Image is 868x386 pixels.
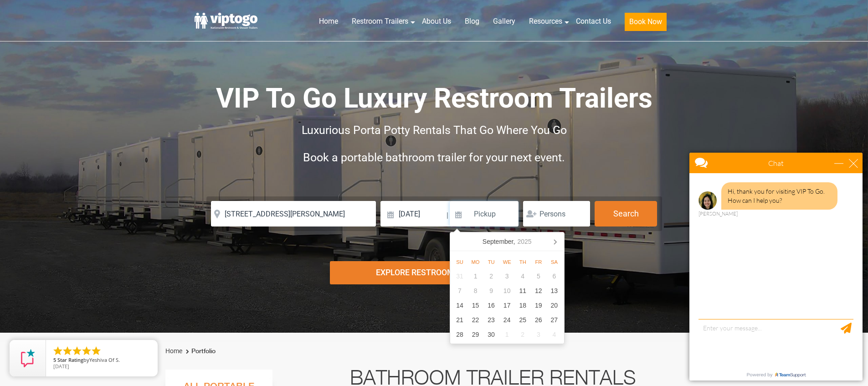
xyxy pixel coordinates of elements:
div: 6 [546,269,562,283]
div: 20 [546,298,562,313]
span: by [53,357,150,364]
span: 5 [53,356,56,363]
div: 18 [515,298,531,313]
a: Home [165,347,182,355]
button: Book Now [625,13,667,31]
div: 12 [531,283,547,298]
input: Persons [523,201,590,226]
li:  [91,345,102,356]
a: About Us [415,11,458,31]
span: | [447,201,448,230]
div: 28 [452,327,468,342]
input: Delivery [380,201,446,226]
div: September, [479,234,535,249]
div: Mo [467,257,483,268]
span: Star Rating [57,356,83,363]
div: 7 [452,283,468,298]
button: Search [595,201,657,226]
div: 11 [515,283,531,298]
a: Restroom Trailers [345,11,415,31]
div: 26 [531,313,547,327]
span: Luxurious Porta Potty Rentals That Go Where You Go [302,124,567,137]
div: 1 [499,327,515,342]
div: 4 [515,269,531,283]
div: 3 [531,327,547,342]
div: 2 [515,327,531,342]
input: Pickup [450,201,519,226]
div: 23 [483,313,499,327]
div: 1 [467,269,483,283]
div: Tu [483,257,499,268]
div: 14 [452,298,468,313]
a: Home [312,11,345,31]
li:  [72,345,82,356]
div: 15 [467,298,483,313]
a: Book Now [618,11,673,36]
div: 16 [483,298,499,313]
span: Yeshiva Of S. [89,356,120,363]
input: Where do you need your restroom? [211,201,376,226]
a: Resources [522,11,569,31]
span: [DATE] [53,363,69,370]
li:  [52,345,63,356]
div: Sa [546,257,562,268]
div: 2 [483,269,499,283]
div: 27 [546,313,562,327]
li: Portfolio [184,346,216,357]
div: Th [515,257,531,268]
div: 25 [515,313,531,327]
div: 21 [452,313,468,327]
div: 4 [546,327,562,342]
div: Su [452,257,468,268]
div: 3 [499,269,515,283]
div: 31 [452,269,468,283]
div: 5 [531,269,547,283]
div: Fr [531,257,547,268]
a: Blog [458,11,486,31]
li:  [62,345,73,356]
div: 8 [467,283,483,298]
div: 9 [483,283,499,298]
div: 24 [499,313,515,327]
li:  [81,345,92,356]
span: VIP To Go Luxury Restroom Trailers [216,82,652,114]
div: Explore Restroom Trailers [330,261,538,284]
div: We [499,257,515,268]
div: 30 [483,327,499,342]
iframe: Live Chat Box [684,147,868,386]
a: Contact Us [569,11,618,31]
i: 2025 [517,236,531,247]
span: Book a portable bathroom trailer for your next event. [303,151,565,164]
div: 10 [499,283,515,298]
div: 13 [546,283,562,298]
div: 19 [531,298,547,313]
div: 22 [467,313,483,327]
div: 17 [499,298,515,313]
div: 29 [467,327,483,342]
a: Gallery [486,11,522,31]
img: Review Rating [19,349,37,367]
